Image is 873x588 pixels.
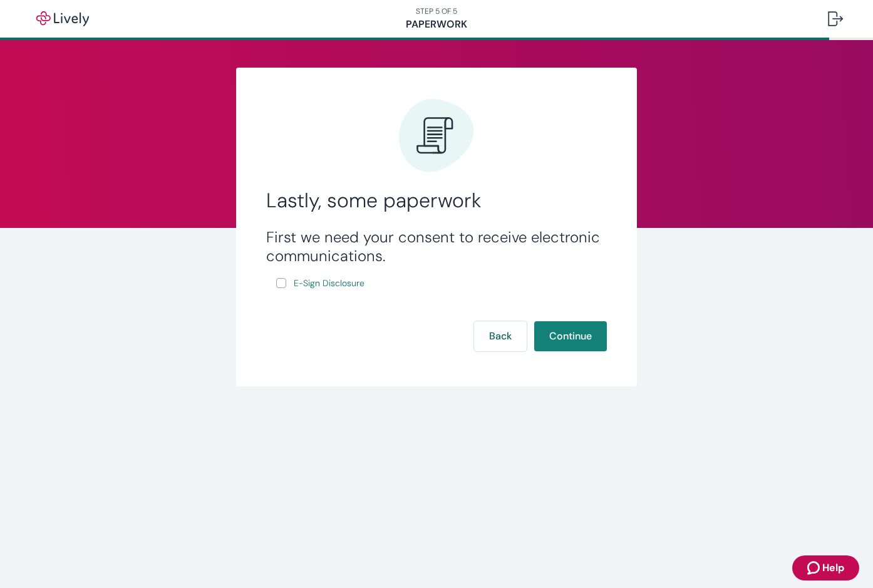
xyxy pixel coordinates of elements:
[807,560,822,575] svg: Zendesk support icon
[822,560,844,575] span: Help
[266,228,607,266] h3: First we need your consent to receive electronic communications.
[792,555,859,580] button: Zendesk support iconHelp
[266,188,607,213] h2: Lastly, some paperwork
[534,321,607,351] button: Continue
[818,4,853,34] button: Log out
[28,11,98,26] img: Lively
[291,276,367,291] a: e-sign disclosure document
[294,277,364,290] span: E-Sign Disclosure
[474,321,527,351] button: Back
